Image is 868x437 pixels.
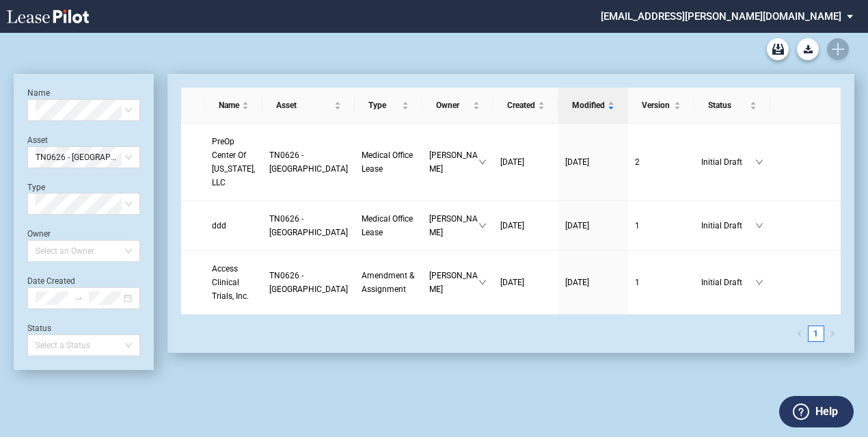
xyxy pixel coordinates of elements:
[824,326,841,342] button: right
[269,150,348,174] span: TN0626 - 2201 Medical Plaza
[565,219,621,233] a: [DATE]
[362,150,413,174] span: Medical Office Lease
[796,330,803,337] span: left
[500,221,524,230] span: [DATE]
[478,158,487,166] span: down
[635,276,688,289] a: 1
[27,323,51,333] label: Status
[565,278,589,287] span: [DATE]
[27,229,51,239] label: Owner
[791,326,808,342] button: left
[27,135,48,145] label: Asset
[269,212,348,239] a: TN0626 - [GEOGRAPHIC_DATA]
[565,157,589,167] span: [DATE]
[809,326,824,341] a: 1
[493,88,558,124] th: Created
[269,148,348,176] a: TN0626 - [GEOGRAPHIC_DATA]
[269,269,348,296] a: TN0626 - [GEOGRAPHIC_DATA]
[815,403,838,421] label: Help
[507,98,535,112] span: Created
[565,155,621,169] a: [DATE]
[635,157,640,167] span: 2
[767,38,789,60] a: Archive
[362,214,413,237] span: Medical Office Lease
[212,264,249,301] span: Access Clinical Trials, Inc.
[500,155,552,169] a: [DATE]
[500,276,552,289] a: [DATE]
[500,278,524,287] span: [DATE]
[74,293,83,303] span: swap-right
[368,98,399,112] span: Type
[362,271,414,294] span: Amendment & Assignment
[500,219,552,233] a: [DATE]
[219,98,239,112] span: Name
[212,137,255,187] span: PreOp Center Of Tennessee, LLC
[478,222,487,230] span: down
[422,88,494,124] th: Owner
[808,326,824,342] li: 1
[755,222,763,230] span: down
[429,148,479,176] span: [PERSON_NAME]
[205,88,262,124] th: Name
[362,212,416,239] a: Medical Office Lease
[694,88,770,124] th: Status
[429,212,479,239] span: [PERSON_NAME]
[276,98,331,112] span: Asset
[429,269,479,296] span: [PERSON_NAME]
[27,88,50,98] label: Name
[635,221,640,230] span: 1
[362,148,416,176] a: Medical Office Lease
[755,158,763,166] span: down
[74,293,83,303] span: to
[27,183,45,192] label: Type
[708,98,747,112] span: Status
[212,219,256,233] a: ddd
[642,98,671,112] span: Version
[212,221,226,230] span: ddd
[565,221,589,230] span: [DATE]
[269,271,348,294] span: TN0626 - 2201 Medical Plaza
[755,278,763,287] span: down
[500,157,524,167] span: [DATE]
[793,38,823,60] md-menu: Download Blank Form List
[635,219,688,233] a: 1
[635,155,688,169] a: 2
[635,278,640,287] span: 1
[565,276,621,289] a: [DATE]
[212,262,256,303] a: Access Clinical Trials, Inc.
[558,88,628,124] th: Modified
[262,88,355,124] th: Asset
[824,326,841,342] li: Next Page
[269,214,348,237] span: TN0626 - 2201 Medical Plaza
[779,396,854,427] button: Help
[701,219,755,233] span: Initial Draft
[628,88,694,124] th: Version
[797,38,819,60] button: Download Blank Form
[36,147,132,168] span: TN0626 - 2201 Medical Plaza
[572,98,605,112] span: Modified
[355,88,422,124] th: Type
[791,326,808,342] li: Previous Page
[212,135,256,189] a: PreOp Center Of [US_STATE], LLC
[701,155,755,169] span: Initial Draft
[478,278,487,287] span: down
[436,98,471,112] span: Owner
[829,330,836,337] span: right
[362,269,416,296] a: Amendment & Assignment
[701,276,755,289] span: Initial Draft
[27,276,75,286] label: Date Created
